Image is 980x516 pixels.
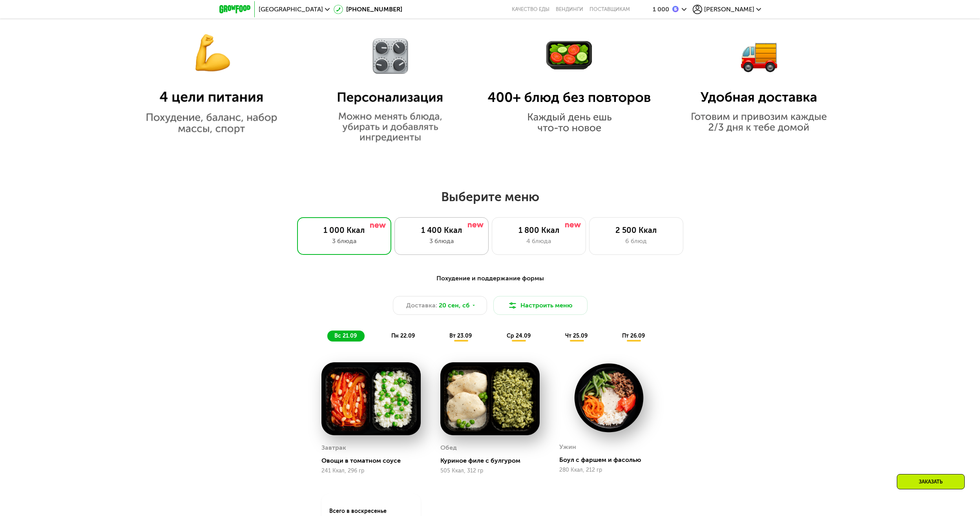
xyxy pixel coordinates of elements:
[500,236,578,246] div: 4 блюда
[440,442,457,454] div: Обед
[500,225,578,235] div: 1 800 Ккал
[704,6,754,13] span: [PERSON_NAME]
[334,332,357,339] span: вс 21.09
[403,225,480,235] div: 1 400 Ккал
[439,301,470,310] span: 20 сен, сб
[589,6,630,13] div: поставщикам
[559,456,665,464] div: Боул с фаршем и фасолью
[559,441,576,453] div: Ужин
[305,225,383,235] div: 1 000 Ккал
[897,474,965,489] div: Заказать
[449,332,472,339] span: вт 23.09
[406,301,437,310] span: Доставка:
[403,236,480,246] div: 3 блюда
[565,332,588,339] span: чт 25.09
[321,457,427,465] div: Овощи в томатном соусе
[440,457,546,465] div: Куриное филе с булгуром
[321,442,346,454] div: Завтрак
[321,468,421,474] div: 241 Ккал, 296 гр
[597,225,675,235] div: 2 500 Ккал
[334,5,402,14] a: [PHONE_NUMBER]
[597,236,675,246] div: 6 блюд
[305,236,383,246] div: 3 блюда
[493,296,588,315] button: Настроить меню
[653,6,669,13] div: 1 000
[440,468,540,474] div: 505 Ккал, 312 гр
[507,332,531,339] span: ср 24.09
[259,6,323,13] span: [GEOGRAPHIC_DATA]
[622,332,645,339] span: пт 26.09
[556,6,583,13] a: Вендинги
[559,467,659,473] div: 280 Ккал, 212 гр
[25,189,955,205] h2: Выберите меню
[512,6,549,13] a: Качество еды
[391,332,415,339] span: пн 22.09
[258,274,723,283] div: Похудение и поддержание формы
